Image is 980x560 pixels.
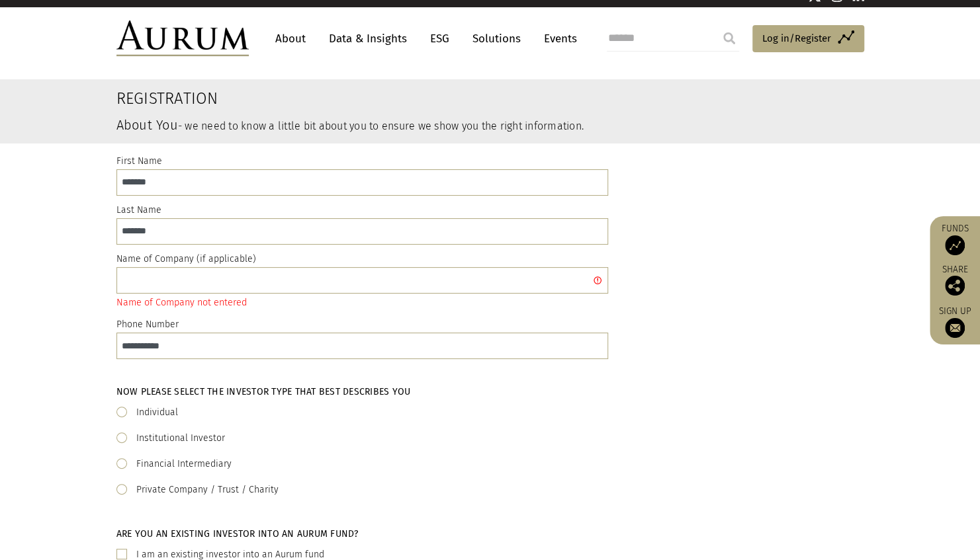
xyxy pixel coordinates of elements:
img: Sign up to our newsletter [945,318,965,338]
a: Events [537,26,577,51]
label: Last Name [116,202,161,218]
div: Share [936,265,973,296]
a: ESG [423,26,456,51]
img: Aurum [116,20,249,56]
small: - we need to know a little bit about you to ensure we show you the right information. [178,120,584,132]
h2: Registration [116,89,736,108]
label: First Name [116,153,162,169]
input: Submit [716,25,742,52]
a: Sign up [936,305,973,338]
label: Individual [136,405,178,420]
img: Share this post [945,276,965,296]
a: Data & Insights [322,26,414,51]
h3: About You [116,118,736,132]
label: Private Company / Trust / Charity [136,482,279,498]
img: Access Funds [945,235,965,255]
label: Phone Number [116,317,179,333]
span: Log in/Register [762,30,831,46]
h5: Are you an existing investor into an Aurum fund? [116,528,864,540]
label: Financial Intermediary [136,456,232,472]
a: Solutions [466,26,527,51]
a: Log in/Register [752,25,864,53]
div: Name of Company not entered [116,295,608,310]
label: Name of Company (if applicable) [116,251,256,267]
a: About [269,26,312,51]
h5: Now please select the investor type that best describes you [116,385,864,398]
a: Funds [936,223,973,255]
label: Institutional Investor [136,430,225,446]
